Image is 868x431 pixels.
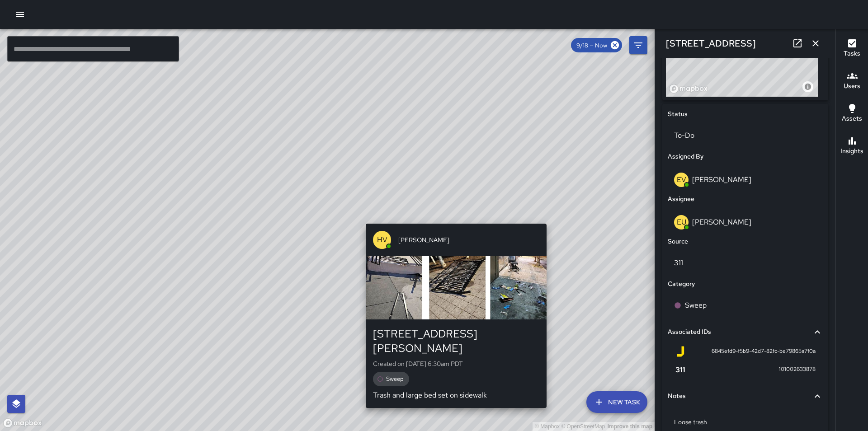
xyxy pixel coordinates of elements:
h6: Insights [840,146,863,156]
button: Insights [836,130,868,163]
button: Filters [629,36,647,54]
p: EU [677,217,686,228]
span: [PERSON_NAME] [398,235,539,244]
h6: Associated IDs [668,327,711,337]
p: Loose trash [674,417,816,426]
p: Sweep [685,300,707,311]
h6: Assignee [668,194,694,204]
p: EV [677,174,686,185]
p: To-Do [674,130,816,141]
p: HV [377,234,387,245]
div: Notes [668,386,823,407]
h6: Users [844,81,860,91]
span: 9/18 — Now [571,42,613,49]
button: Assets [836,98,868,130]
h6: Status [668,109,688,119]
p: [PERSON_NAME] [692,217,751,227]
h6: Tasks [844,49,860,59]
h6: Notes [668,391,686,401]
button: Tasks [836,33,868,65]
p: [PERSON_NAME] [692,175,751,184]
h6: Source [668,237,688,247]
h6: Assigned By [668,152,703,162]
h6: Category [668,279,695,289]
p: Created on [DATE] 6:30am PDT [373,359,539,368]
div: [STREET_ADDRESS][PERSON_NAME] [373,327,539,356]
button: New Task [586,391,647,413]
div: 9/18 — Now [571,38,622,52]
p: Trash and large bed set on sidewalk [373,390,539,401]
span: 101002633878 [779,365,816,374]
button: HV[PERSON_NAME][STREET_ADDRESS][PERSON_NAME]Created on [DATE] 6:30am PDTSweepTrash and large bed ... [366,224,547,408]
h6: Assets [842,114,862,124]
span: 6845efd9-f5b9-42d7-82fc-be79865a7f0a [712,347,816,356]
div: Associated IDs [668,322,823,342]
span: Sweep [381,375,409,383]
p: 311 [674,258,816,268]
button: Users [836,65,868,98]
h6: [STREET_ADDRESS] [666,36,756,51]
